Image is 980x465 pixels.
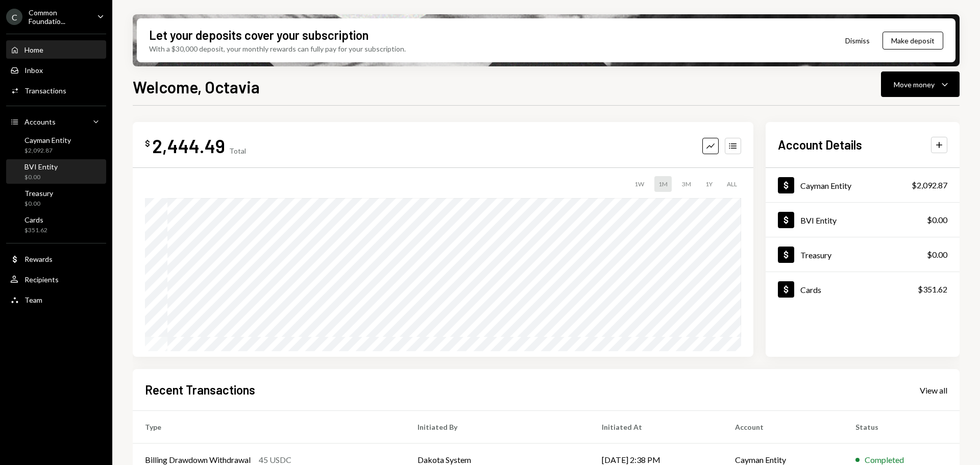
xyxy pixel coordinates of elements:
[590,411,723,444] th: Initiated At
[843,411,960,444] th: Status
[920,385,947,396] div: View all
[405,411,590,444] th: Initiated By
[24,226,47,235] div: $351.62
[152,134,225,157] div: 2,444.49
[766,168,960,202] a: Cayman Entity$2,092.87
[29,8,89,26] div: Common Foundatio...
[24,275,59,284] div: Recipients
[24,45,43,54] div: Home
[800,285,821,295] div: Cards
[24,255,53,263] div: Rewards
[6,212,106,237] a: Cards$351.62
[24,215,47,224] div: Cards
[918,283,947,296] div: $351.62
[678,176,695,192] div: 3M
[881,71,960,97] button: Move money
[6,159,106,184] a: BVI Entity$0.00
[145,138,150,149] div: $
[229,146,246,155] div: Total
[133,411,405,444] th: Type
[766,203,960,237] a: BVI Entity$0.00
[701,176,717,192] div: 1Y
[6,270,106,288] a: Recipients
[6,40,106,59] a: Home
[24,200,53,208] div: $0.00
[927,214,947,226] div: $0.00
[800,215,837,225] div: BVI Entity
[24,146,71,155] div: $2,092.87
[778,136,862,153] h2: Account Details
[832,29,883,53] button: Dismiss
[145,381,255,398] h2: Recent Transactions
[24,173,58,182] div: $0.00
[24,296,42,304] div: Team
[6,9,22,25] div: C
[6,112,106,131] a: Accounts
[630,176,648,192] div: 1W
[6,61,106,79] a: Inbox
[6,290,106,309] a: Team
[149,43,406,54] div: With a $30,000 deposit, your monthly rewards can fully pay for your subscription.
[654,176,672,192] div: 1M
[6,250,106,268] a: Rewards
[766,237,960,272] a: Treasury$0.00
[894,79,935,90] div: Move money
[927,249,947,261] div: $0.00
[149,27,369,43] div: Let your deposits cover your subscription
[723,411,843,444] th: Account
[24,136,71,144] div: Cayman Entity
[133,77,260,97] h1: Welcome, Octavia
[766,272,960,306] a: Cards$351.62
[6,133,106,157] a: Cayman Entity$2,092.87
[6,186,106,210] a: Treasury$0.00
[24,66,43,75] div: Inbox
[24,162,58,171] div: BVI Entity
[6,81,106,100] a: Transactions
[24,117,56,126] div: Accounts
[800,181,851,190] div: Cayman Entity
[723,176,741,192] div: ALL
[883,32,943,50] button: Make deposit
[912,179,947,191] div: $2,092.87
[920,384,947,396] a: View all
[24,86,66,95] div: Transactions
[24,189,53,198] div: Treasury
[800,250,831,260] div: Treasury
